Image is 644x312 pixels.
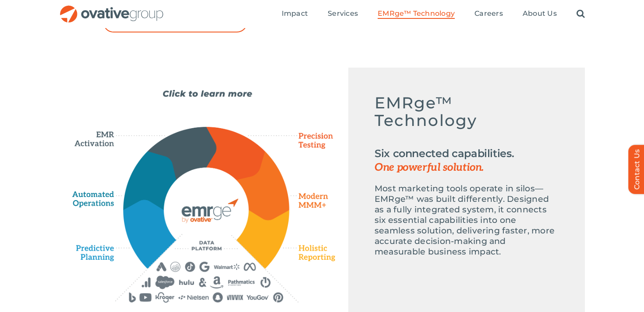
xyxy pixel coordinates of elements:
[375,147,559,175] h2: Six connected capabilities.
[375,183,559,257] p: Most marketing tools operate in silos—EMRge™ was built differently. Designed as a fully integrate...
[294,243,336,263] path: Holistic Reporting
[328,9,358,18] span: Services
[206,127,265,180] path: Precision Testing
[237,151,290,220] path: Modern MMM+
[378,9,455,19] a: EMRge™ Technology
[282,9,308,18] span: Impact
[474,9,503,18] span: Careers
[77,240,131,265] path: Predictive Planning
[328,9,358,19] a: Services
[523,9,557,19] a: About Us
[375,161,559,175] span: One powerful solution.
[59,4,164,13] a: OG_Full_horizontal_RGB
[282,9,308,19] a: Impact
[474,9,503,19] a: Careers
[523,9,557,18] span: About Us
[287,129,336,153] path: Precision Testing
[72,182,118,208] path: Automated Operations
[290,189,335,215] path: Modern MMM+
[148,127,216,179] path: EMR Activation
[375,94,559,138] h5: EMRge™ Technology
[163,167,248,252] path: EMERGE Technology
[124,151,177,210] path: Automated Operations
[237,210,289,268] path: Holistic Reporting
[577,9,585,19] a: Search
[378,9,455,18] span: EMRge™ Technology
[124,200,176,267] path: Predictive Planning
[72,118,123,147] path: EMR Activation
